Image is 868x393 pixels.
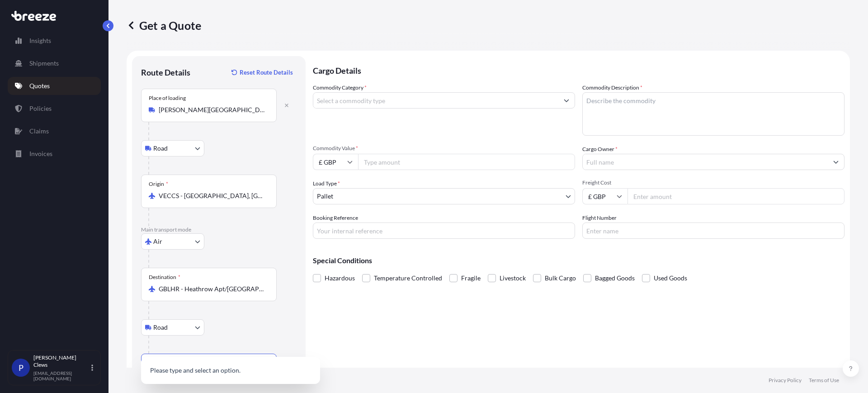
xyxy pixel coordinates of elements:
[145,360,316,380] p: Please type and select an option.
[29,127,49,136] p: Claims
[582,145,618,154] label: Cargo Owner
[29,36,51,45] p: Insights
[153,144,168,153] span: Road
[313,145,575,152] span: Commodity Value
[583,154,828,170] input: Full name
[153,323,168,332] span: Road
[582,179,844,186] span: Freight Cost
[461,271,481,285] span: Fragile
[29,81,50,90] p: Quotes
[141,67,190,78] p: Route Details
[29,149,52,158] p: Invoices
[313,223,575,239] input: Your internal reference
[595,271,635,285] span: Bagged Goods
[374,271,442,285] span: Temperature Controlled
[141,357,320,384] div: Show suggestions
[141,140,204,156] button: Select transport
[828,154,844,170] button: Show suggestions
[19,363,24,372] span: P
[313,83,367,92] label: Commodity Category
[582,83,642,92] label: Commodity Description
[149,180,168,188] div: Origin
[29,59,59,68] p: Shipments
[159,191,265,200] input: Origin
[313,213,358,223] label: Booking Reference
[654,271,687,285] span: Used Goods
[29,104,52,113] p: Policies
[141,226,297,233] p: Main transport mode
[358,154,575,170] input: Type amount
[558,92,575,109] button: Show suggestions
[500,271,526,285] span: Livestock
[149,274,180,281] div: Destination
[313,92,558,109] input: Select a commodity type
[149,95,186,102] div: Place of loading
[627,188,844,204] input: Enter amount
[769,377,802,384] p: Privacy Policy
[141,319,204,336] button: Select transport
[159,284,265,294] input: Destination
[127,18,201,33] p: Get a Quote
[153,237,162,246] span: Air
[33,354,90,369] p: [PERSON_NAME] Clews
[313,257,844,264] p: Special Conditions
[325,271,355,285] span: Hazardous
[240,68,293,77] p: Reset Route Details
[582,223,844,239] input: Enter name
[141,233,204,250] button: Select transport
[33,370,90,381] p: [EMAIL_ADDRESS][DOMAIN_NAME]
[313,56,844,83] p: Cargo Details
[545,271,576,285] span: Bulk Cargo
[317,192,333,201] span: Pallet
[159,105,265,114] input: Place of loading
[809,377,839,384] p: Terms of Use
[313,179,340,188] span: Load Type
[582,213,617,223] label: Flight Number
